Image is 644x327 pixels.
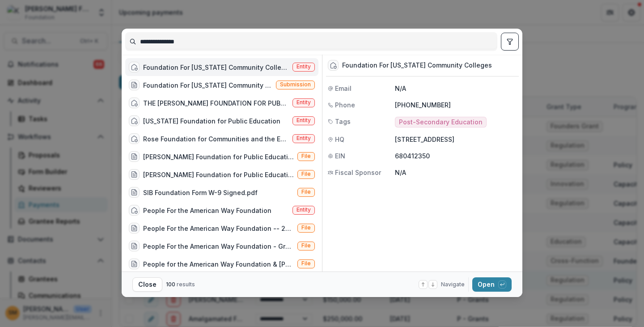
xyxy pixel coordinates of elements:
[297,207,311,213] span: Entity
[301,260,311,267] span: File
[297,117,311,123] span: Entity
[395,100,517,110] p: [PHONE_NUMBER]
[143,170,294,179] div: [PERSON_NAME] Foundation for Public Education - Grant Agreement - [DATE].pdf
[501,33,519,51] button: toggle filters
[143,188,258,197] div: SIB Foundation Form W-9 Signed.pdf
[297,99,311,106] span: Entity
[395,151,517,161] p: 680412350
[395,135,517,144] p: [STREET_ADDRESS]
[297,64,311,70] span: Entity
[395,84,517,93] p: N/A
[335,135,344,144] span: HQ
[301,189,311,195] span: File
[143,242,294,251] div: People For the American Way Foundation - Grant Agreement - [DATE].pdf
[399,119,483,126] span: Post-Secondary Education
[166,281,175,288] span: 100
[177,281,195,288] span: results
[143,224,294,233] div: People For the American Way Foundation -- 2024 Form W-9.pdf
[472,277,512,292] button: Open
[342,62,492,69] div: Foundation For [US_STATE] Community Colleges
[143,152,294,161] div: [PERSON_NAME] Foundation for Public Education - Grant Agreement - [DATE].pdf
[297,135,311,141] span: Entity
[132,277,162,292] button: Close
[143,63,289,72] div: Foundation For [US_STATE] Community Colleges
[143,206,271,215] div: People For the American Way Foundation
[301,153,311,159] span: File
[395,168,517,177] p: N/A
[301,225,311,231] span: File
[335,168,381,177] span: Fiscal Sponsor
[301,242,311,249] span: File
[335,84,352,93] span: Email
[143,259,294,269] div: People for the American Way Foundation & [PERSON_NAME] Foundation - 2024 Grant Agreement - Signed...
[143,116,280,126] div: [US_STATE] Foundation for Public Education
[280,81,311,88] span: Submission
[335,117,351,126] span: Tags
[335,100,355,110] span: Phone
[143,81,272,90] div: Foundation For [US_STATE] Community Colleges - 2025 - Internal Grant Concept Form
[335,151,345,161] span: EIN
[441,280,465,289] span: Navigate
[143,98,289,108] div: THE [PERSON_NAME] FOUNDATION FOR PUBLIC EDUCATION
[301,171,311,177] span: File
[143,134,289,144] div: Rose Foundation for Communities and the Environment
